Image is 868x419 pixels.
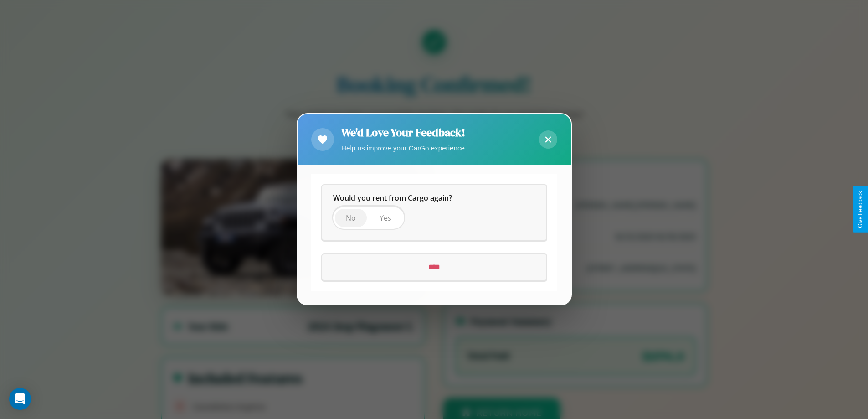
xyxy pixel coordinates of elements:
[341,125,465,140] h2: We'd Love Your Feedback!
[346,213,356,223] span: No
[380,213,391,223] span: Yes
[9,388,31,410] div: Open Intercom Messenger
[857,191,863,228] div: Give Feedback
[341,142,465,154] p: Help us improve your CarGo experience
[333,193,452,203] span: Would you rent from Cargo again?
